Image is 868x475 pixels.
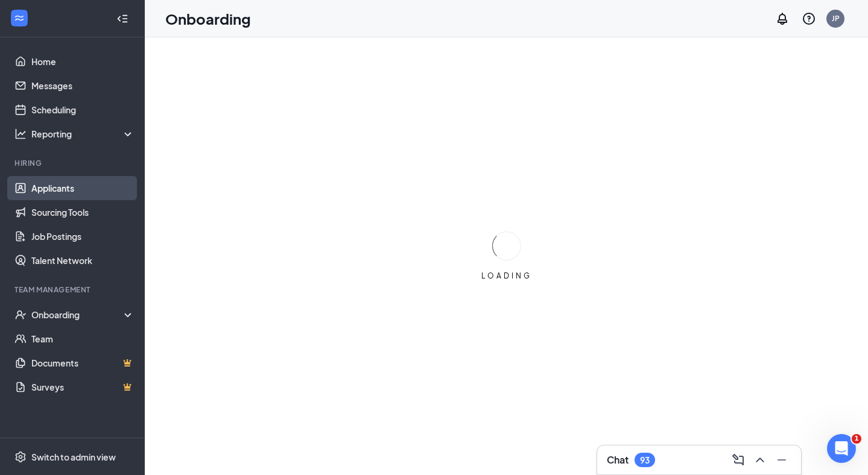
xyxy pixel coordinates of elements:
svg: Analysis [14,128,27,140]
svg: QuestionInfo [802,11,816,26]
iframe: Intercom live chat [827,434,856,463]
button: Minimize [772,450,791,470]
a: Applicants [31,176,135,200]
a: Scheduling [31,98,135,122]
svg: UserCheck [14,309,27,321]
span: 1 [852,434,861,444]
div: Team Management [14,285,132,295]
svg: WorkstreamLogo [13,12,25,24]
div: Onboarding [31,309,124,321]
svg: Settings [14,451,27,463]
svg: Minimize [775,453,789,467]
div: Switch to admin view [31,451,116,463]
div: Hiring [14,158,132,168]
a: Sourcing Tools [31,200,135,224]
div: Reporting [31,128,135,140]
div: JP [832,13,840,24]
div: LOADING [477,271,537,281]
a: Job Postings [31,224,135,248]
svg: Collapse [116,13,128,25]
div: 93 [640,455,650,465]
h3: Chat [607,453,629,467]
a: Talent Network [31,248,135,272]
svg: ComposeMessage [731,453,746,467]
a: Team [31,327,135,351]
h1: Onboarding [165,8,251,29]
button: ComposeMessage [729,450,748,470]
a: DocumentsCrown [31,351,135,375]
button: ChevronUp [750,450,770,470]
svg: ChevronUp [753,453,767,467]
svg: Notifications [775,11,790,26]
a: SurveysCrown [31,375,135,399]
a: Home [31,49,135,74]
a: Messages [31,74,135,98]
